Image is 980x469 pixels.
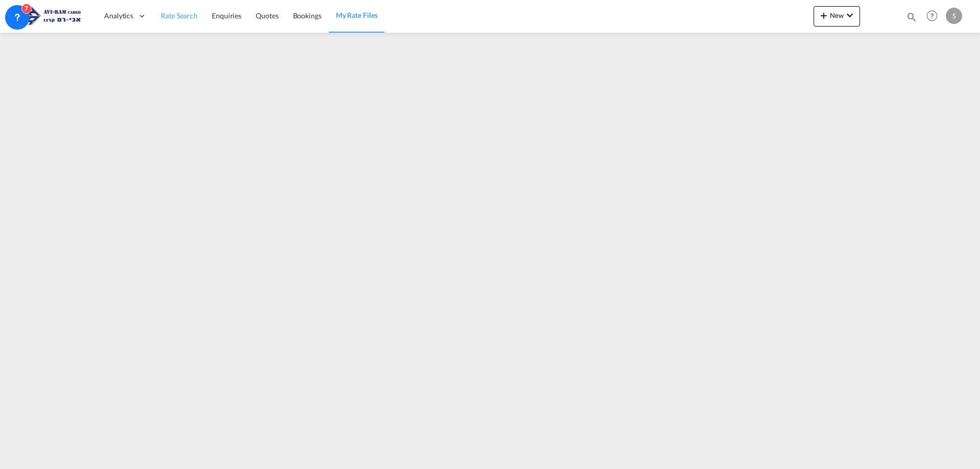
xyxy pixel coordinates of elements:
div: S [946,8,962,24]
span: Enquiries [212,11,241,20]
span: Rate Search [161,11,198,20]
md-icon: icon-chevron-down [844,9,856,21]
span: Help [923,7,941,24]
md-icon: icon-plus 400-fg [818,9,830,21]
button: icon-plus 400-fgNewicon-chevron-down [814,6,860,27]
div: icon-magnify [906,11,917,27]
img: 166978e0a5f911edb4280f3c7a976193.png [15,5,84,28]
span: Analytics [104,11,133,21]
span: Quotes [256,11,278,20]
span: My Rate Files [336,11,378,19]
span: New [818,11,856,19]
span: Bookings [293,11,322,20]
md-icon: icon-magnify [906,11,917,22]
div: Help [923,7,946,26]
